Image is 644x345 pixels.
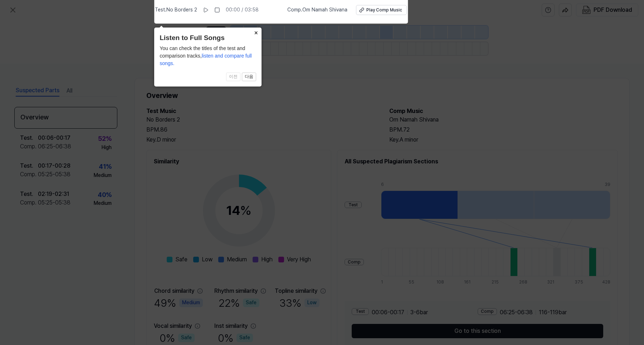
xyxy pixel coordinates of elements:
[250,28,262,38] button: Close
[160,53,252,66] span: listen and compare full songs.
[160,45,256,67] div: You can check the titles of the test and comparison tracks,
[366,7,402,13] div: Play Comp Music
[242,73,256,81] button: 다음
[160,33,256,43] header: Listen to Full Songs
[226,6,259,14] div: 00:00 / 03:58
[356,5,407,15] button: Play Comp Music
[155,6,197,14] span: Test . No Borders 2
[287,6,347,14] span: Comp . Om Namah Shivana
